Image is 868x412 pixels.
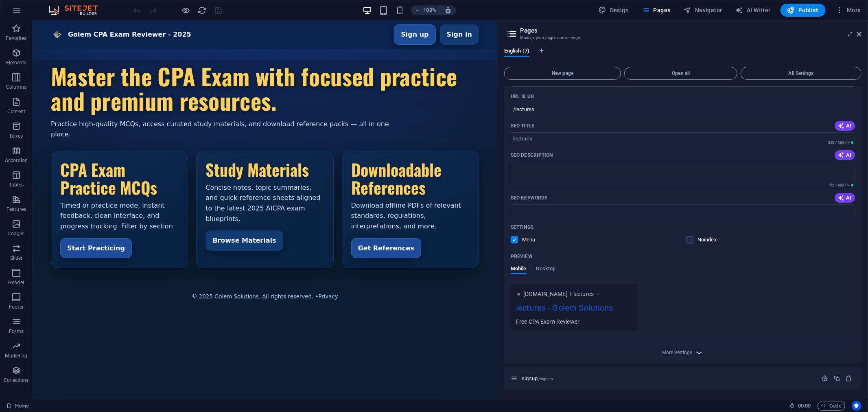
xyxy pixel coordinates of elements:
[821,401,842,411] span: Code
[735,6,771,14] span: AI Writer
[520,34,845,42] h3: Manage your pages and settings
[822,375,829,382] div: Settings
[835,193,855,203] button: AI
[411,5,440,15] button: 100%
[798,401,811,411] span: 00 00
[504,48,861,64] div: Language Tabs
[5,353,27,359] p: Marketing
[838,123,852,129] span: AI
[511,224,533,230] p: Settings
[684,6,722,14] span: Navigator
[741,67,861,80] button: All Settings
[678,348,688,357] button: More Settings
[504,67,621,80] button: New page
[516,291,521,297] img: Logoonly-YCIAyA_vDKinIuoo3nw8Pg-wxEgZ8BmqXN2PaJwWOtexg.png
[697,236,724,243] p: Instruct search engines to exclude this page from search results.
[732,4,774,17] button: AI Writer
[835,121,855,131] button: AI
[47,5,108,15] img: Editor Logo
[523,290,568,298] span: [DOMAIN_NAME]
[828,140,849,145] span: 238 / 580 Px
[504,46,529,57] span: English (7)
[595,4,632,17] button: Design
[6,59,27,66] p: Elements
[7,401,29,411] a: Click to cancel selection. Double-click to open Pages
[624,67,737,80] button: Open all
[826,140,855,145] span: Calculated pixel length in search results
[846,375,853,382] div: Remove
[680,4,726,17] button: Navigator
[8,230,25,237] p: Images
[852,401,861,411] button: Usercentrics
[599,6,629,14] span: Design
[835,150,855,160] button: AI
[197,5,207,15] button: reload
[818,401,845,411] button: Code
[7,206,26,213] p: Features
[536,264,556,275] span: Desktop
[198,6,207,15] i: Reload page
[511,123,534,129] label: The page title in search results and browser tabs
[516,317,632,326] div: Free CPA Exam Reviewer
[7,108,25,115] p: Content
[595,4,632,17] div: Design (Ctrl+Alt+Y)
[787,6,819,14] span: Publish
[781,4,826,17] button: Publish
[833,375,840,382] div: Duplicate
[520,27,861,34] h2: Pages
[181,5,191,15] button: Click here to leave preview mode and continue editing
[9,328,24,335] p: Forms
[828,183,849,187] span: 165 / 990 Px
[538,377,553,381] span: /signup
[511,265,555,281] div: Preview
[511,195,547,201] p: SEO Keywords
[522,236,549,243] p: Define if you want this page to be shown in auto-generated navigation.
[6,84,26,90] p: Columns
[662,350,692,355] span: More Settings
[826,182,855,188] span: Calculated pixel length in search results
[835,6,861,14] span: More
[519,376,818,381] div: signup/signup
[516,302,632,318] div: lectures - Golem Solutions
[6,35,26,42] p: Favorites
[744,71,858,76] span: All Settings
[804,403,805,409] span: :
[789,401,811,411] h6: Session time
[511,93,534,100] p: URL SLUG
[838,195,852,201] span: AI
[832,4,864,17] button: More
[628,71,734,76] span: Open all
[522,375,553,381] span: signup
[9,304,24,310] p: Footer
[9,182,24,188] p: Tables
[638,4,673,17] button: Pages
[508,71,617,76] span: New page
[8,279,24,286] p: Header
[511,264,527,275] span: Mobile
[444,7,452,14] i: On resize automatically adjust zoom level to fit chosen device.
[10,133,23,139] p: Boxes
[838,152,852,158] span: AI
[511,123,534,129] p: SEO Title
[423,5,436,15] h6: 100%
[642,6,670,14] span: Pages
[511,132,855,145] input: The page title in search results and browser tabs
[10,255,23,261] p: Slider
[4,377,28,384] p: Collections
[511,152,553,158] p: SEO Description
[573,290,594,298] span: lectures
[511,253,533,260] p: Preview of your page in search results
[5,157,28,164] p: Accordion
